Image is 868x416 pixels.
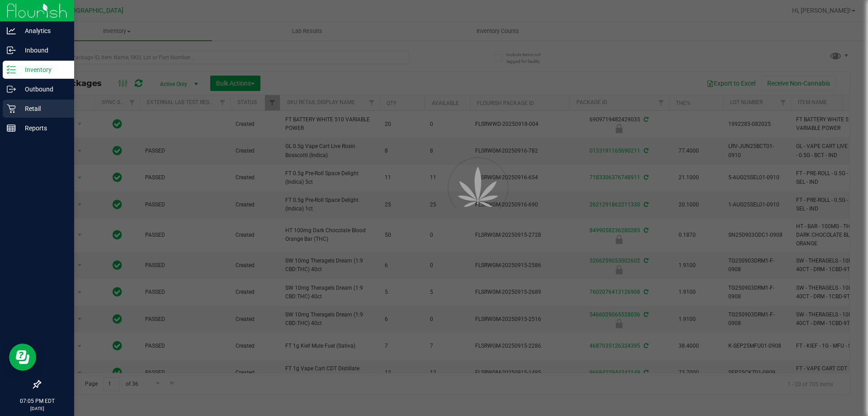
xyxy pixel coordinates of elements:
inline-svg: Reports [7,124,16,133]
p: Reports [16,123,70,134]
inline-svg: Analytics [7,26,16,35]
inline-svg: Inbound [7,46,16,55]
p: Inbound [16,45,70,56]
p: Outbound [16,84,70,95]
p: Retail [16,103,70,114]
p: Inventory [16,64,70,75]
inline-svg: Inventory [7,65,16,74]
p: [DATE] [4,405,70,412]
inline-svg: Retail [7,104,16,113]
p: 07:05 PM EDT [4,397,70,405]
iframe: Resource center [9,344,36,371]
p: Analytics [16,25,70,36]
inline-svg: Outbound [7,85,16,94]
